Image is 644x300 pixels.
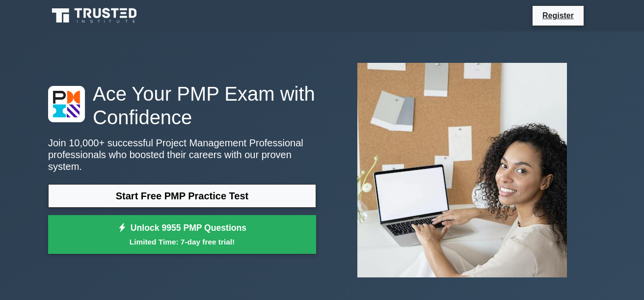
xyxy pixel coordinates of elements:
[537,9,580,22] a: Register
[60,236,304,247] small: Limited Time: 7-day free trial!
[48,137,316,172] p: Join 10,000+ successful Project Management Professional professionals who boosted their careers w...
[48,82,316,129] h1: Ace Your PMP Exam with Confidence
[48,184,316,208] a: Start Free PMP Practice Test
[48,215,316,254] a: Unlock 9955 PMP QuestionsLimited Time: 7-day free trial!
